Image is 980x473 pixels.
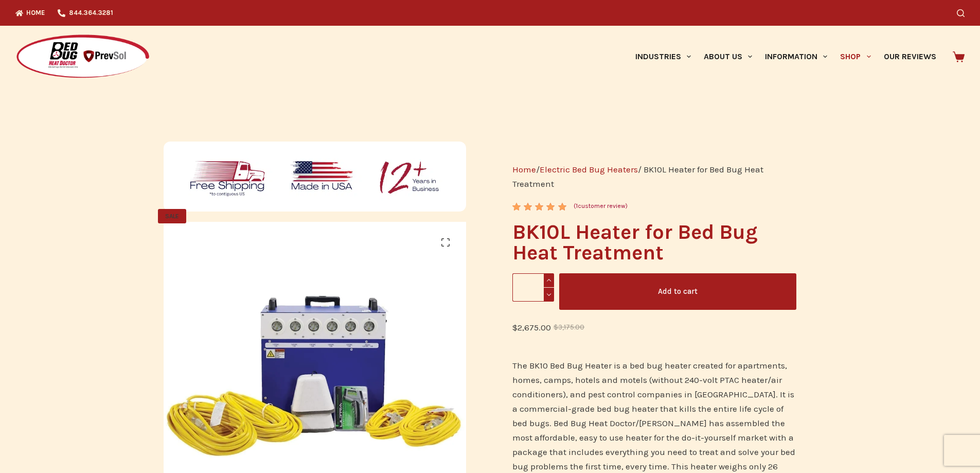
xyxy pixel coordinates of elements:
[697,26,758,87] a: About Us
[158,209,186,223] span: SALE
[957,9,965,17] button: Search
[629,26,697,87] a: Industries
[435,232,456,253] a: View full-screen image gallery
[559,273,796,310] button: Add to cart
[877,26,942,87] a: Our Reviews
[466,344,769,354] a: Compare the BK10 package to ePro600 Electric Heat Package, complete with cables, fan, sprinkler c...
[629,26,942,87] nav: Primary
[15,34,150,80] img: Prevsol/Bed Bug Heat Doctor
[759,26,834,87] a: Information
[512,222,796,263] h1: BK10L Heater for Bed Bug Heat Treatment
[576,202,578,209] span: 1
[512,273,554,302] input: Product quantity
[512,164,536,174] a: Home
[574,201,628,212] a: (1customer review)
[834,26,877,87] a: Shop
[512,322,551,332] bdi: 2,675.00
[164,367,467,378] a: BK10 bed bug heater for purchase
[512,203,520,219] span: 1
[512,162,796,191] nav: Breadcrumb
[540,164,638,174] a: Electric Bed Bug Heaters
[512,322,518,332] span: $
[512,203,567,211] div: Rated 5.00 out of 5
[512,203,567,258] span: Rated out of 5 based on customer rating
[554,323,584,331] bdi: 3,175.00
[554,323,558,331] span: $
